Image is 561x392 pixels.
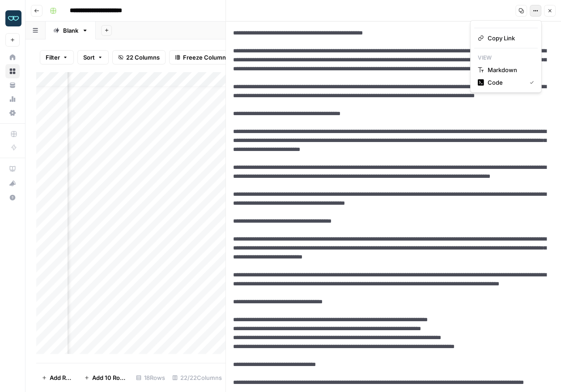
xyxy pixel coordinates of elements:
a: Usage [5,92,20,106]
p: View [474,52,538,64]
button: Add Row [36,370,79,385]
img: Zola Inc Logo [5,10,21,26]
button: Sort [77,50,109,65]
span: Filter [46,53,60,62]
div: 22/22 Columns [169,370,225,385]
span: Copy Link [488,34,531,43]
a: Settings [5,106,20,120]
a: Home [5,50,20,65]
span: Markdown [488,65,531,74]
button: Workspace: Zola Inc [5,7,20,30]
span: Freeze Columns [183,53,229,62]
button: Filter [40,50,74,65]
button: Add 10 Rows [79,370,132,385]
button: Help + Support [5,190,20,205]
div: 18 Rows [132,370,169,385]
button: 22 Columns [112,50,166,65]
span: Sort [83,53,95,62]
span: Add 10 Rows [92,373,127,382]
a: Your Data [5,78,20,92]
div: What's new? [6,177,19,190]
a: Browse [5,64,20,78]
span: Add Row [50,373,73,382]
div: Blank [63,26,78,35]
a: AirOps Academy [5,162,20,176]
span: Code [488,78,523,87]
span: 22 Columns [126,53,160,62]
button: Freeze Columns [169,50,235,65]
a: Blank [46,22,96,39]
button: What's new? [5,176,20,190]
